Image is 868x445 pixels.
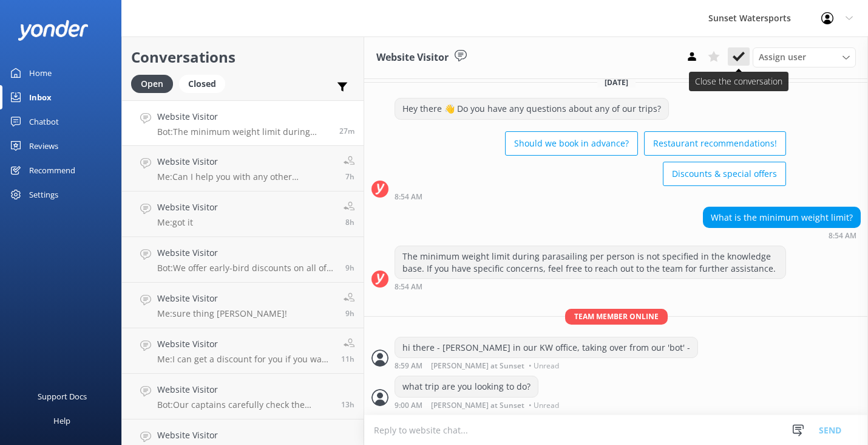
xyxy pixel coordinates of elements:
[395,402,422,409] strong: 9:00 AM
[704,207,860,228] div: What is the minimum weight limit?
[157,429,274,442] h4: Website Visitor
[753,47,856,67] div: Assign User
[29,182,58,207] div: Settings
[131,46,354,69] h2: Conversations
[179,75,225,93] div: Closed
[29,109,59,134] div: Chatbot
[395,193,422,201] strong: 8:54 AM
[395,362,422,370] strong: 8:59 AM
[122,191,364,237] a: Website VisitorMe:got it8h
[431,402,524,409] span: [PERSON_NAME] at Sunset
[395,246,785,278] div: The minimum weight limit during parasailing per person is not specified in the knowledge base. If...
[345,263,354,273] span: 12:10pm 10-Aug-2025 (UTC -05:00) America/Cancun
[395,98,668,119] div: Hey there 👋 Do you have any questions about any of our trips?
[157,201,218,214] h4: Website Visitor
[29,134,58,158] div: Reviews
[376,50,449,66] h3: Website Visitor
[157,263,336,274] p: Bot: We offer early-bird discounts on all of our morning trips. When you book direct, we guarante...
[131,75,173,93] div: Open
[395,361,698,370] div: 08:59pm 10-Aug-2025 (UTC -05:00) America/Cancun
[122,100,364,146] a: Website VisitorBot:The minimum weight limit during parasailing per person is not specified in the...
[122,374,364,419] a: Website VisitorBot:Our captains carefully check the weather on the day of your trip. If condition...
[341,399,354,410] span: 07:46am 10-Aug-2025 (UTC -05:00) America/Cancun
[157,308,287,319] p: Me: sure thing [PERSON_NAME]!
[529,402,559,409] span: • Unread
[53,409,70,433] div: Help
[395,376,538,397] div: what trip are you looking to do?
[341,354,354,364] span: 10:01am 10-Aug-2025 (UTC -05:00) America/Cancun
[759,50,806,64] span: Assign user
[703,231,861,240] div: 08:54pm 10-Aug-2025 (UTC -05:00) America/Cancun
[395,337,697,358] div: hi there - [PERSON_NAME] in our KW office, taking over from our 'bot' -
[395,283,422,291] strong: 8:54 AM
[395,401,562,409] div: 09:00pm 10-Aug-2025 (UTC -05:00) America/Cancun
[157,354,332,365] p: Me: I can get a discount for you if you want to go in the morning. Please give me a call at [PHON...
[157,292,287,305] h4: Website Visitor
[345,217,354,227] span: 12:32pm 10-Aug-2025 (UTC -05:00) America/Cancun
[157,155,334,168] h4: Website Visitor
[345,171,354,182] span: 01:37pm 10-Aug-2025 (UTC -05:00) America/Cancun
[157,110,330,123] h4: Website Visitor
[29,61,52,85] div: Home
[829,232,856,240] strong: 8:54 AM
[345,308,354,319] span: 11:50am 10-Aug-2025 (UTC -05:00) America/Cancun
[122,146,364,191] a: Website VisitorMe:Can I help you with any other questions?7h
[431,362,524,370] span: [PERSON_NAME] at Sunset
[663,162,786,186] button: Discounts & special offers
[157,171,334,182] p: Me: Can I help you with any other questions?
[597,77,636,88] span: [DATE]
[179,77,231,90] a: Closed
[131,77,179,90] a: Open
[157,383,332,396] h4: Website Visitor
[529,362,559,370] span: • Unread
[122,328,364,374] a: Website VisitorMe:I can get a discount for you if you want to go in the morning. Please give me a...
[339,126,354,136] span: 08:54pm 10-Aug-2025 (UTC -05:00) America/Cancun
[565,309,668,324] span: Team member online
[29,158,75,182] div: Recommend
[18,20,88,40] img: yonder-white-logo.png
[122,283,364,328] a: Website VisitorMe:sure thing [PERSON_NAME]!9h
[157,399,332,410] p: Bot: Our captains carefully check the weather on the day of your trip. If conditions are unsafe, ...
[29,85,52,109] div: Inbox
[157,246,336,260] h4: Website Visitor
[157,337,332,351] h4: Website Visitor
[505,131,638,156] button: Should we book in advance?
[395,192,786,201] div: 08:54pm 10-Aug-2025 (UTC -05:00) America/Cancun
[157,217,218,228] p: Me: got it
[644,131,786,156] button: Restaurant recommendations!
[157,126,330,137] p: Bot: The minimum weight limit during parasailing per person is not specified in the knowledge bas...
[122,237,364,283] a: Website VisitorBot:We offer early-bird discounts on all of our morning trips. When you book direc...
[38,384,87,409] div: Support Docs
[395,282,786,291] div: 08:54pm 10-Aug-2025 (UTC -05:00) America/Cancun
